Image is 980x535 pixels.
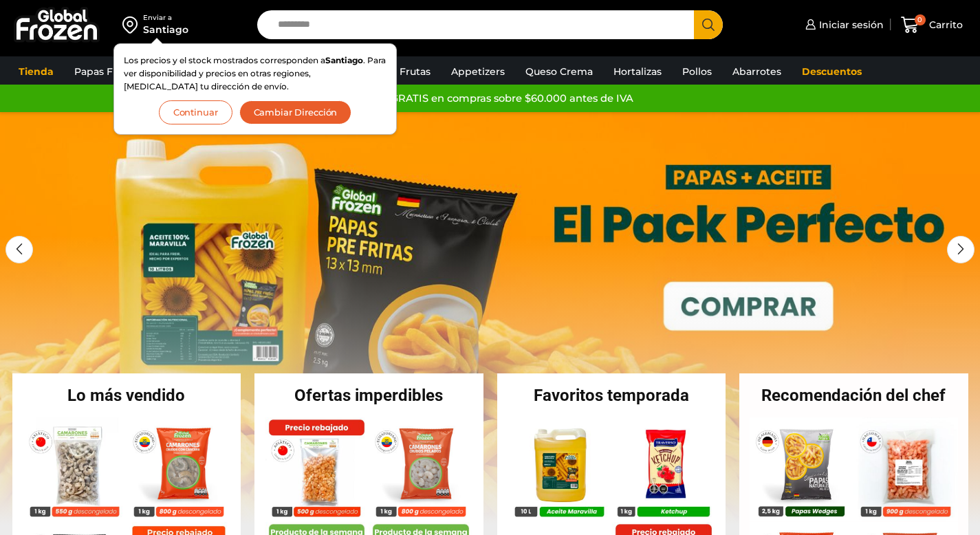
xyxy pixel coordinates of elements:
[947,236,974,263] div: Next slide
[897,9,966,41] a: 0 Carrito
[124,54,386,94] p: Los precios y el stock mostrados corresponden a . Para ver disponibilidad y precios en otras regi...
[802,11,884,39] a: Iniciar sesión
[6,236,33,263] div: Previous slide
[675,58,719,85] a: Pollos
[159,100,232,124] button: Continuar
[519,58,600,85] a: Queso Crema
[694,10,723,39] button: Search button
[607,58,668,85] a: Hortalizas
[915,14,926,25] span: 0
[795,58,869,85] a: Descuentos
[122,13,143,36] img: address-field-icon.svg
[816,18,884,32] span: Iniciar sesión
[325,55,363,65] strong: Santiago
[143,13,188,23] div: Enviar a
[239,100,352,124] button: Cambiar Dirección
[739,387,968,404] h2: Recomendación del chef
[926,18,963,32] span: Carrito
[67,58,141,85] a: Papas Fritas
[444,58,512,85] a: Appetizers
[726,58,788,85] a: Abarrotes
[12,387,241,404] h2: Lo más vendido
[254,387,483,404] h2: Ofertas imperdibles
[143,23,188,36] div: Santiago
[497,387,726,404] h2: Favoritos temporada
[12,58,61,85] a: Tienda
